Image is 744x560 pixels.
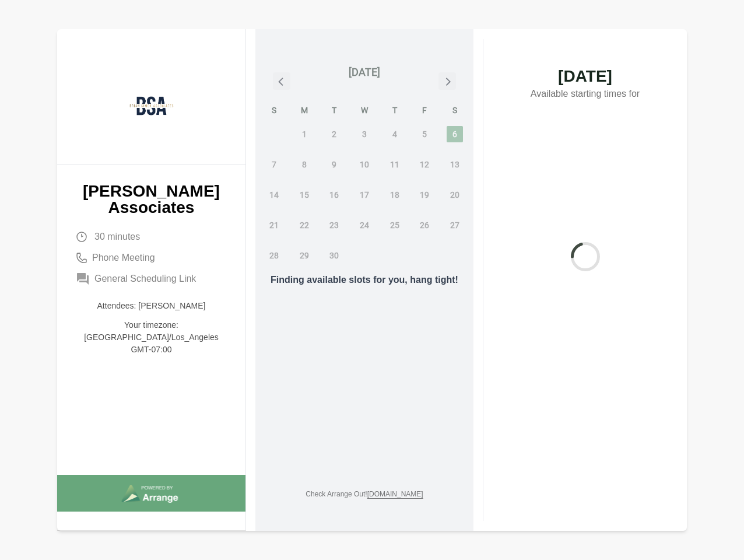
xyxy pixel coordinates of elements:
[92,251,155,265] span: Phone Meeting
[94,272,196,286] span: General Scheduling Link
[94,230,140,244] span: 30 minutes
[76,319,227,356] p: Your timezone: [GEOGRAPHIC_DATA]/Los_Angeles GMT-07:00
[507,68,664,85] span: [DATE]
[76,300,227,312] p: Attendees: [PERSON_NAME]
[76,183,227,216] p: [PERSON_NAME] Associates
[507,85,664,106] p: Available starting times for
[271,273,458,287] p: Finding available slots for you, hang tight!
